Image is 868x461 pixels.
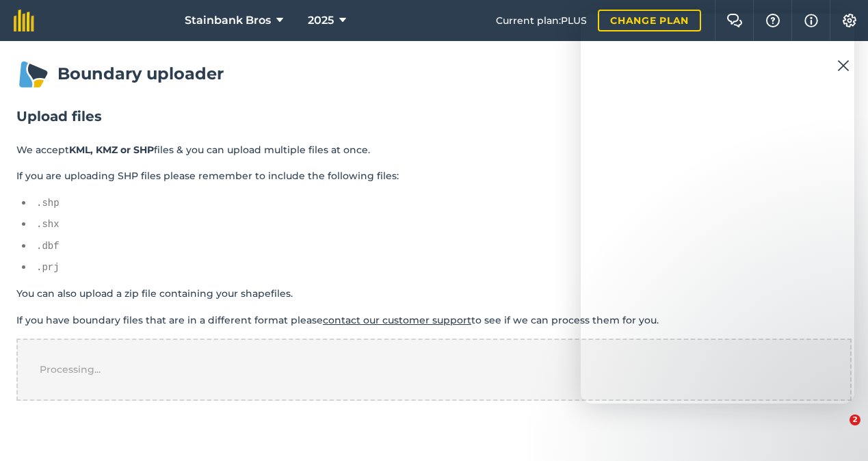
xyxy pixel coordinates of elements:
h2: Upload files [16,107,852,126]
p: If you have boundary files that are in a different format please to see if we can process them fo... [16,313,852,328]
p: We accept files & you can upload multiple files at once. [16,142,852,157]
a: Change plan [598,10,701,31]
strong: KML, KMZ or SHP [69,144,154,156]
span: 2 [850,414,860,425]
a: contact our customer support [323,314,471,326]
iframe: Intercom live chat [821,414,854,447]
pre: .shp [36,196,852,211]
span: Current plan : PLUS [496,13,587,28]
span: Processing... [40,363,101,376]
img: fieldmargin Logo [14,10,34,31]
pre: .dbf [36,239,852,254]
img: svg+xml;base64,PHN2ZyB4bWxucz0iaHR0cDovL3d3dy53My5vcmcvMjAwMC9zdmciIHdpZHRoPSIxNyIgaGVpZ2h0PSIxNy... [804,12,818,29]
iframe: Intercom live chat [581,14,854,404]
p: You can also upload a zip file containing your shapefiles. [16,286,852,301]
p: If you are uploading SHP files please remember to include the following files: [16,168,852,183]
pre: .shx [36,217,852,232]
span: Stainbank Bros [185,12,271,29]
span: 2025 [308,12,334,29]
h1: Boundary uploader [16,57,852,90]
pre: .prj [36,260,852,275]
